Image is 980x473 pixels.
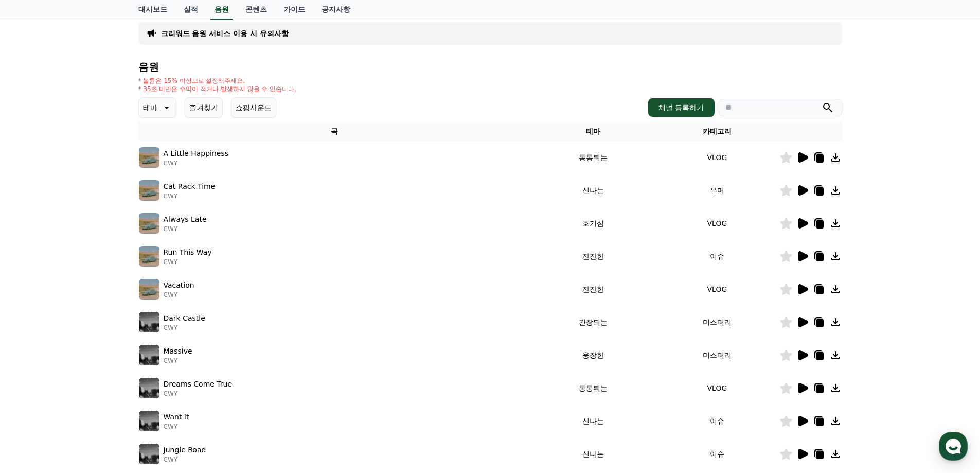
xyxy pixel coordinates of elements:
[30,226,174,237] div: 크리워드 고객센터 휴무 안내
[655,122,779,141] th: 카테고리
[164,192,216,200] p: CWY
[77,133,119,143] span: 운영시간 보기
[30,237,174,247] div: [DATE](금) ~ [DATE](목)까지
[164,247,212,258] p: Run This Way
[164,324,205,332] p: CWY
[531,207,655,240] td: 호기심
[30,252,174,262] div: 다음주 출금은 예정대로 진행됩니다.
[655,207,779,240] td: VLOG
[531,141,655,174] td: 통통튀는
[231,97,276,118] button: 쇼핑사운드
[655,405,779,437] td: 이슈
[164,258,212,266] p: CWY
[139,444,159,464] img: music
[164,445,206,456] p: Jungle Road
[139,147,159,168] img: music
[164,159,229,167] p: CWY
[56,6,97,17] div: CReward
[30,268,174,278] div: 감사합니다.
[164,390,233,398] p: CWY
[139,246,159,267] img: music
[655,240,779,273] td: 이슈
[54,116,150,129] div: CReward에 문의하기
[655,306,779,339] td: 미스터리
[28,40,189,49] p: 크리에이터를 위한 플랫폼, 크리워드 입니다.
[164,313,205,324] p: Dark Castle
[164,346,192,357] p: Massive
[164,214,207,225] p: Always Late
[531,273,655,306] td: 잔잔한
[73,132,131,144] button: 운영시간 보기
[531,339,655,372] td: 웅장한
[138,77,297,85] p: * 볼륨은 15% 이상으로 설정해주세요.
[139,279,159,300] img: music
[164,291,194,299] p: CWY
[161,28,289,39] a: 크리워드 음원 서비스 이용 시 유의사항
[138,61,842,73] h4: 음원
[164,225,207,233] p: CWY
[531,306,655,339] td: 긴장되는
[164,181,216,192] p: Cat Rack Time
[138,97,176,118] button: 테마
[655,372,779,405] td: VLOG
[164,379,233,390] p: Dreams Come True
[139,180,159,201] img: music
[164,456,206,464] p: CWY
[143,100,157,115] p: 테마
[648,98,714,117] button: 채널 등록하기
[138,85,297,93] p: * 35초 미만은 수익이 적거나 발생하지 않을 수 있습니다.
[531,405,655,437] td: 신나는
[655,141,779,174] td: VLOG
[30,190,174,221] div: 올 [DATE] 가족들과 함께 풍선한 한가위 보내시길 바라며 늘 좋은 일들만 가득하시길 기원합니다!
[531,122,655,141] th: 테마
[164,148,229,159] p: A Little Happiness
[139,411,159,431] img: music
[164,280,194,291] p: Vacation
[138,122,531,141] th: 곡
[30,175,174,185] div: 민족대명절 추석이 찾아왔습니다!
[139,312,159,332] img: music
[139,345,159,365] img: music
[655,437,779,470] td: 이슈
[655,174,779,207] td: 유머
[164,412,189,423] p: Want It
[139,378,159,398] img: music
[56,17,142,25] div: 몇 분 내 답변 받으실 수 있어요
[531,437,655,470] td: 신나는
[164,357,192,365] p: CWY
[10,324,193,345] button: 상담 시작하기
[531,372,655,405] td: 통통튀는
[139,213,159,234] img: music
[185,97,223,118] button: 즐겨찾기
[164,423,189,431] p: CWY
[531,174,655,207] td: 신나는
[531,240,655,273] td: 잔잔한
[655,273,779,306] td: VLOG
[655,339,779,372] td: 미스터리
